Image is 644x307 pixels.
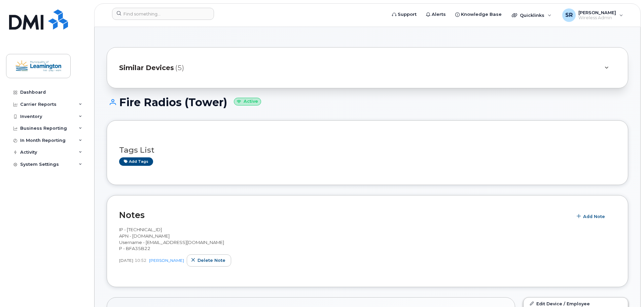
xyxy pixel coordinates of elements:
h1: Fire Radios (Tower) [107,96,628,108]
h3: Tags List [119,146,616,154]
span: [DATE] [119,257,133,263]
a: Add tags [119,157,153,166]
span: Add Note [583,213,605,220]
h2: Notes [119,210,569,220]
button: Add Note [572,210,611,222]
span: Similar Devices [119,63,174,73]
span: IP - [TECHNICAL_ID] APN - [DOMAIN_NAME] Username - [EMAIL_ADDRESS][DOMAIN_NAME] P - BFA35B22 [119,227,224,251]
a: [PERSON_NAME] [149,258,184,263]
small: Active [234,98,261,105]
span: Delete note [198,257,225,264]
button: Delete note [187,254,231,267]
span: 10:52 [135,257,146,263]
span: (5) [175,63,184,73]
